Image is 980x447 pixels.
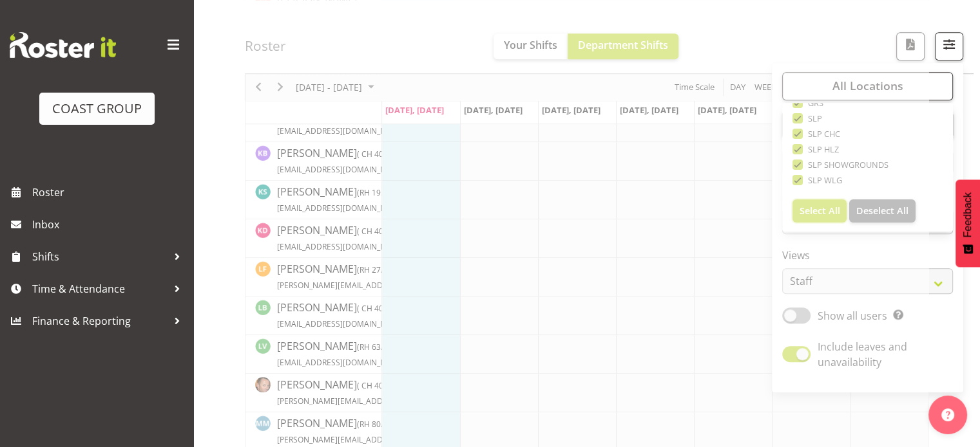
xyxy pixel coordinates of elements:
span: Roster [32,183,187,202]
img: Rosterit website logo [10,32,116,58]
button: Filter Shifts [935,32,963,60]
span: Inbox [32,215,187,234]
span: Shifts [32,247,168,266]
span: Finance & Reporting [32,311,168,331]
div: COAST GROUP [52,99,142,118]
button: Feedback - Show survey [956,179,980,267]
img: help-xxl-2.png [941,408,954,421]
span: Feedback [962,192,974,237]
span: Time & Attendance [32,279,168,298]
